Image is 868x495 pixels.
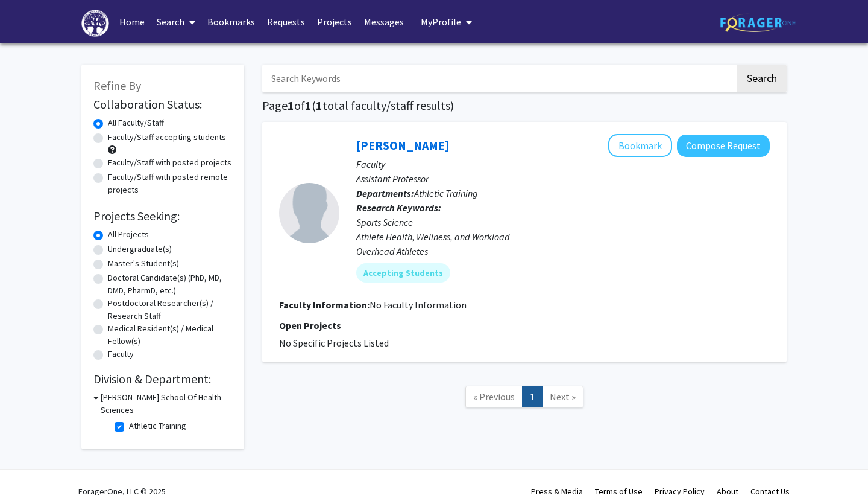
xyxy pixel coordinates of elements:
[279,337,389,349] span: No Specific Projects Listed
[356,171,770,186] p: Assistant Professor
[279,299,370,311] b: Faculty Information:
[201,1,261,43] a: Bookmarks
[356,215,770,258] div: Sports Science Athlete Health, Wellness, and Workload Overhead Athletes
[465,386,523,407] a: Previous Page
[108,348,134,360] label: Faculty
[93,97,232,112] h2: Collaboration Status:
[677,135,770,157] button: Compose Request to Brett Pexa
[473,391,515,403] span: « Previous
[108,171,232,196] label: Faculty/Staff with posted remote projects
[261,1,311,43] a: Requests
[108,228,149,241] label: All Projects
[608,134,672,157] button: Add Brett Pexa to Bookmarks
[108,297,232,322] label: Postdoctoral Researcher(s) / Research Staff
[93,209,232,223] h2: Projects Seeking:
[279,318,770,333] p: Open Projects
[108,156,231,169] label: Faculty/Staff with posted projects
[370,299,467,311] span: No Faculty Information
[81,10,109,37] img: High Point University Logo
[101,391,232,417] h3: [PERSON_NAME] School Of Health Sciences
[311,1,358,43] a: Projects
[542,386,583,407] a: Next Page
[414,187,478,199] span: Athletic Training
[129,420,186,432] label: Athletic Training
[108,117,164,129] label: All Faculty/Staff
[421,16,461,28] span: My Profile
[356,187,414,199] b: Departments:
[108,272,232,297] label: Doctoral Candidate(s) (PhD, MD, DMD, PharmD, etc.)
[356,157,770,171] p: Faculty
[262,374,787,423] nav: Page navigation
[358,1,410,43] a: Messages
[93,78,141,93] span: Refine By
[93,372,232,386] h2: Division & Department:
[720,13,796,32] img: ForagerOne Logo
[305,98,312,113] span: 1
[151,1,201,43] a: Search
[288,98,294,113] span: 1
[550,391,576,403] span: Next »
[356,202,441,214] b: Research Keywords:
[9,441,51,486] iframe: Chat
[108,257,179,270] label: Master's Student(s)
[737,65,787,92] button: Search
[262,98,787,113] h1: Page of ( total faculty/staff results)
[356,263,450,283] mat-chip: Accepting Students
[262,65,735,92] input: Search Keywords
[113,1,151,43] a: Home
[316,98,322,113] span: 1
[356,138,449,153] a: [PERSON_NAME]
[108,243,172,255] label: Undergraduate(s)
[108,322,232,348] label: Medical Resident(s) / Medical Fellow(s)
[522,386,542,407] a: 1
[108,131,226,144] label: Faculty/Staff accepting students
